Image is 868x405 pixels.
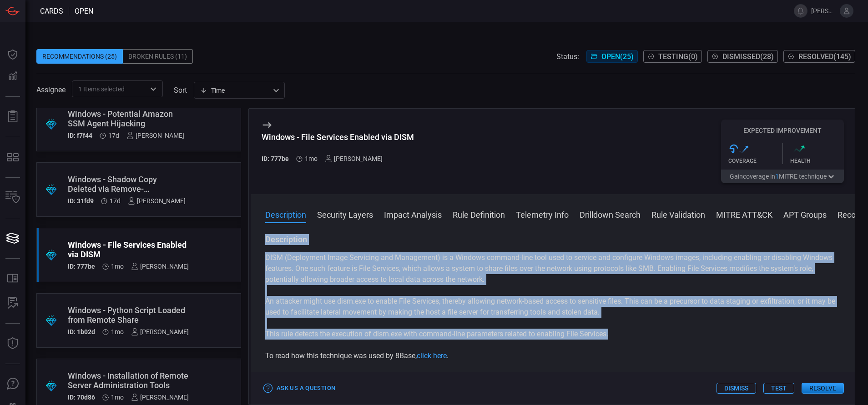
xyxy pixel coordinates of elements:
[123,49,193,64] div: Broken Rules (11)
[68,305,189,325] div: Windows - Python Script Loaded from Remote Share
[174,86,187,95] label: sort
[68,371,189,390] div: Windows - Installation of Remote Server Administration Tools
[811,7,836,15] span: [PERSON_NAME].[PERSON_NAME]
[265,329,840,340] p: This rule detects the execution of dism.exe with command-line parameters related to enabling File...
[131,263,189,270] div: [PERSON_NAME]
[68,175,186,194] div: Windows - Shadow Copy Deleted via Remove-CimInstance
[68,132,92,139] h5: ID: f7f44
[763,383,794,394] button: Test
[728,158,782,164] div: Coverage
[722,52,774,61] span: Dismissed ( 28 )
[265,350,840,361] p: To read how this technique was used by 8Base, .
[68,263,95,270] h5: ID: 777be
[2,373,24,395] button: Ask Us A Question
[36,49,123,64] div: Recommendations (25)
[707,50,778,63] button: Dismissed(28)
[658,52,698,61] span: Testing ( 0 )
[111,394,124,401] span: Jun 29, 2025 10:25 AM
[36,85,66,94] span: Assignee
[111,328,124,335] span: Jun 29, 2025 10:25 AM
[2,146,24,168] button: MITRE - Detection Posture
[783,50,855,63] button: Resolved(145)
[147,83,160,95] button: Open
[2,268,24,290] button: Rule Catalog
[75,7,93,15] span: open
[580,209,641,220] button: Drilldown Search
[802,383,844,394] button: Resolve
[131,328,189,335] div: [PERSON_NAME]
[131,394,189,401] div: [PERSON_NAME]
[717,383,756,394] button: Dismiss
[721,170,844,183] button: Gaincoverage in1MITRE technique
[68,109,184,128] div: Windows - Potential Amazon SSM Agent Hijacking
[2,333,24,355] button: Threat Intelligence
[262,132,414,142] div: Windows - File Services Enabled via DISM
[68,328,95,335] h5: ID: 1b02d
[516,209,569,220] button: Telemetry Info
[108,132,119,139] span: Jul 27, 2025 10:12 AM
[601,52,634,61] span: Open ( 25 )
[651,209,705,220] button: Rule Validation
[2,106,24,128] button: Reports
[68,240,189,259] div: Windows - File Services Enabled via DISM
[716,209,772,220] button: MITRE ATT&CK
[2,292,24,314] button: ALERT ANALYSIS
[68,394,95,401] h5: ID: 70d86
[643,50,702,63] button: Testing(0)
[110,197,121,205] span: Jul 27, 2025 10:12 AM
[265,296,840,318] p: An attacker might use dism.exe to enable File Services, thereby allowing network-based access to ...
[721,127,844,134] h5: Expected Improvement
[200,86,270,95] div: Time
[586,50,638,63] button: Open(25)
[317,209,373,220] button: Security Layers
[128,197,186,205] div: [PERSON_NAME]
[384,209,442,220] button: Impact Analysis
[790,158,844,164] div: Health
[798,52,851,61] span: Resolved ( 145 )
[775,173,779,180] span: 1
[2,187,24,209] button: Inventory
[78,85,125,94] span: 1 Items selected
[262,381,338,395] button: Ask Us a Question
[556,52,579,61] span: Status:
[265,209,306,220] button: Description
[453,209,505,220] button: Rule Definition
[265,252,840,285] p: DISM (Deployment Image Servicing and Management) is a Windows command-line tool used to service a...
[305,155,318,162] span: Jul 06, 2025 8:47 AM
[262,155,289,162] h5: ID: 777be
[68,197,94,205] h5: ID: 31fd9
[325,155,383,162] div: [PERSON_NAME]
[783,209,827,220] button: APT Groups
[2,44,24,65] button: Dashboard
[40,7,63,15] span: Cards
[111,263,124,270] span: Jul 06, 2025 8:47 AM
[417,351,447,360] a: click here
[265,234,840,245] h3: Description
[2,227,24,249] button: Cards
[2,65,24,87] button: Detections
[126,132,184,139] div: [PERSON_NAME]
